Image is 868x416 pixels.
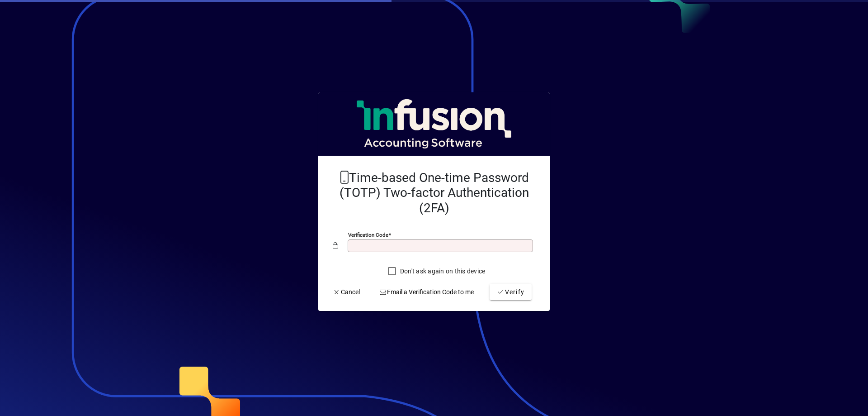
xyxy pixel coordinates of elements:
label: Don't ask again on this device [398,267,486,276]
button: Email a Verification Code to me [376,284,478,300]
span: Verify [497,287,524,297]
mat-label: Verification code [348,232,388,238]
span: Cancel [333,287,360,297]
span: Email a Verification Code to me [379,287,474,297]
button: Cancel [329,284,363,300]
button: Verify [490,284,532,300]
h2: Time-based One-time Password (TOTP) Two-factor Authentication (2FA) [333,170,535,216]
